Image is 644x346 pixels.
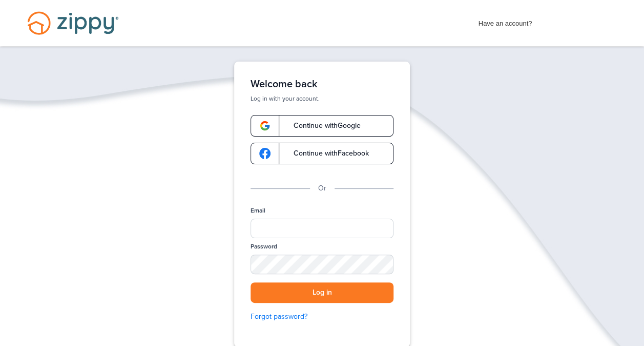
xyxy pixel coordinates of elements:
h1: Welcome back [251,78,393,90]
input: Password [251,255,393,274]
label: Email [251,206,265,215]
a: google-logoContinue withGoogle [251,115,393,137]
span: Continue with Google [283,122,361,129]
p: Or [318,183,326,194]
img: google-logo [259,120,271,131]
input: Email [251,219,393,238]
span: Continue with Facebook [283,150,369,157]
p: Log in with your account. [251,94,393,103]
span: Have an account? [479,13,532,29]
img: google-logo [259,148,271,159]
button: Log in [251,282,393,303]
label: Password [251,242,277,251]
a: Forgot password? [251,311,393,322]
a: google-logoContinue withFacebook [251,143,393,164]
